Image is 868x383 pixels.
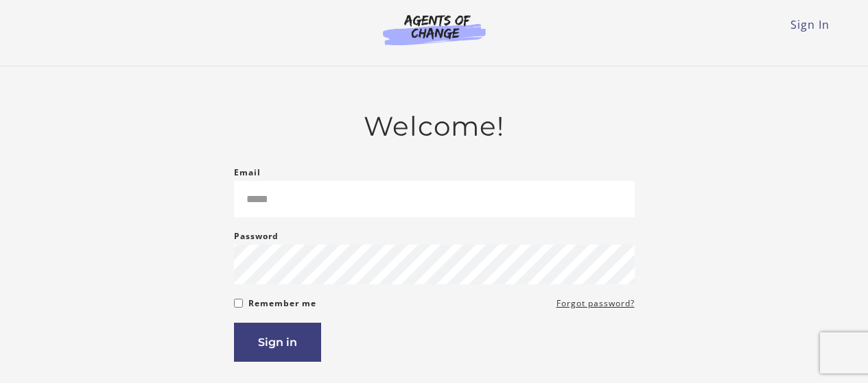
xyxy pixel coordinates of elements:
[556,295,635,312] a: Forgot password?
[234,228,279,245] label: Password
[248,295,316,312] label: Remember me
[234,164,261,181] label: Email
[234,323,321,362] button: Sign in
[368,14,500,45] img: Agents of Change Logo
[790,17,830,32] a: Sign In
[234,110,635,143] h2: Welcome!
